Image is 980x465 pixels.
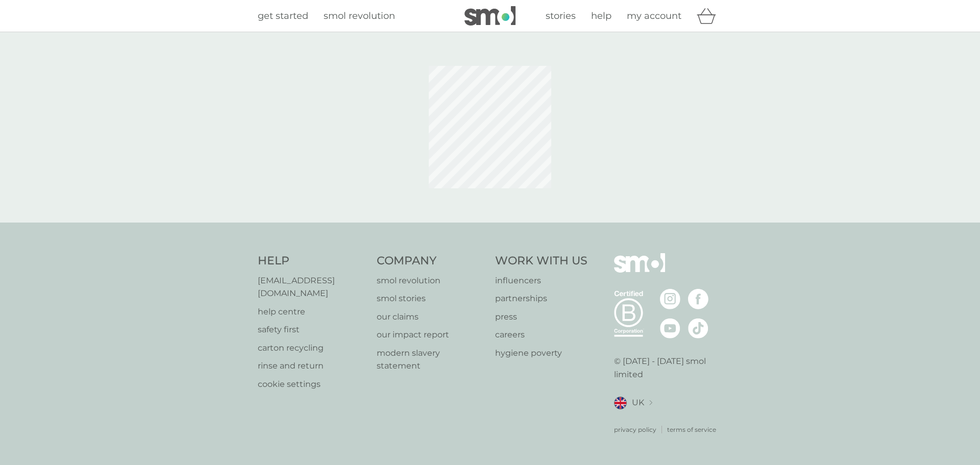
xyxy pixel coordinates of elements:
[495,253,587,269] h4: Work With Us
[258,378,366,391] a: cookie settings
[258,305,366,319] a: help centre
[495,328,587,341] a: careers
[464,6,516,26] img: smol
[546,9,576,23] a: stories
[614,425,656,434] a: privacy policy
[614,253,665,288] img: smol
[258,10,308,21] span: get started
[377,347,485,373] a: modern slavery statement
[614,397,627,409] img: UK flag
[667,425,716,434] a: terms of service
[660,289,680,309] img: visit the smol Instagram page
[495,347,587,360] a: hygiene poverty
[258,323,366,336] a: safety first
[495,292,587,305] a: partnerships
[632,396,644,409] span: UK
[591,9,611,23] a: help
[614,355,723,381] p: © [DATE] - [DATE] smol limited
[324,10,395,21] span: smol revolution
[495,310,587,324] a: press
[258,274,366,300] a: [EMAIL_ADDRESS][DOMAIN_NAME]
[258,253,366,269] h4: Help
[377,310,485,324] a: our claims
[377,328,485,341] a: our impact report
[258,9,308,23] a: get started
[258,359,366,373] a: rinse and return
[627,10,681,21] span: my account
[688,318,708,338] img: visit the smol Tiktok page
[688,289,708,309] img: visit the smol Facebook page
[377,253,485,269] h4: Company
[627,9,681,23] a: my account
[258,341,366,355] a: carton recycling
[660,318,680,338] img: visit the smol Youtube page
[324,9,395,23] a: smol revolution
[546,10,576,21] span: stories
[649,400,652,406] img: select a new location
[697,6,722,26] div: basket
[377,274,485,287] a: smol revolution
[591,10,611,21] span: help
[495,274,587,287] a: influencers
[377,292,485,305] a: smol stories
